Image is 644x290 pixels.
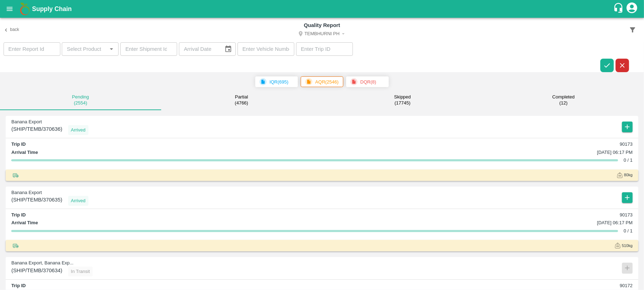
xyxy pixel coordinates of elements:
[360,79,376,86] p: DQR ( 8 )
[11,149,38,156] p: Arrival Time
[622,242,633,249] span: 510 kg
[613,2,626,15] div: customer-support
[560,100,568,106] small: ( 12 )
[346,76,389,87] span: DQR(8)
[269,79,289,86] p: IQR ( 695 )
[131,21,514,30] h6: Quality Report
[620,212,633,219] p: 90173
[72,94,89,100] p: Pending
[32,4,613,14] a: Supply Chain
[394,100,410,106] small: ( 17745 )
[626,1,638,16] div: account of current user
[11,267,62,276] span: ( SHIP/TEMB/370634 )
[18,2,32,16] img: logo
[222,42,235,56] button: Choose date
[4,42,60,56] input: Enter Report Id
[11,119,88,125] p: Banana Export
[64,44,105,54] input: Select Product
[11,196,62,206] span: ( SHIP/TEMB/370635 )
[11,220,38,226] p: Arrival Time
[296,42,353,56] input: Enter Trip ID
[624,228,633,235] p: 0 / 1
[238,42,294,56] input: Enter Vehicle Number
[301,76,343,87] span: AQR(2546)
[394,94,411,100] p: Skipped
[11,171,20,179] img: truck
[597,149,633,156] p: [DATE] 06:17 PM
[11,141,26,148] p: Trip ID
[615,243,621,248] img: WeightIcon
[255,76,298,87] span: IQR(695)
[11,260,93,267] p: Banana Export, Banana Exp...
[68,196,88,206] div: Arrived
[11,212,26,219] p: Trip ID
[11,125,62,135] span: ( SHIP/TEMB/370636 )
[624,157,633,164] p: 0 / 1
[617,172,623,178] img: WeightIcon
[235,94,248,100] p: Partial
[74,100,87,106] small: ( 2554 )
[620,283,633,289] p: 90172
[179,42,219,56] input: Arrival Date
[32,5,72,12] b: Supply Chain
[68,267,93,276] div: In Transit
[597,220,633,226] p: [DATE] 06:17 PM
[235,100,248,106] small: ( 4766 )
[11,283,26,289] p: Trip ID
[107,44,116,54] button: Open
[131,30,514,39] button: Select DC
[315,79,339,86] p: AQR ( 2546 )
[624,172,633,178] span: 80 kg
[11,189,88,196] p: Banana Export
[1,1,18,17] button: open drawer
[620,141,633,148] p: 90173
[120,42,177,56] input: Enter Shipment Id
[68,125,88,135] div: Arrived
[11,241,20,250] img: truck
[552,94,575,100] p: Completed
